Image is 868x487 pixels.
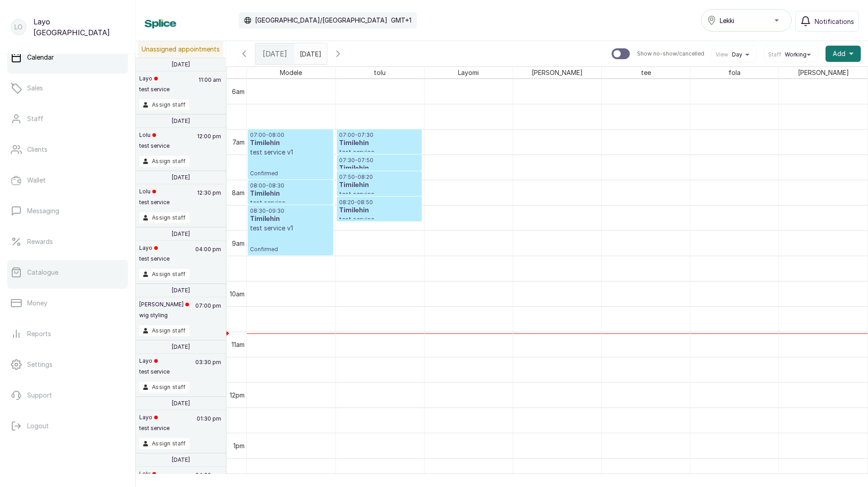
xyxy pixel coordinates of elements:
p: [DATE] [172,456,190,464]
p: 01:30 pm [195,414,222,438]
a: Wallet [7,168,128,193]
button: Assign staff [139,99,189,110]
a: Staff [7,106,128,131]
button: StaffWorking [768,51,814,58]
p: Logout [27,421,49,431]
p: [DATE] [172,343,190,351]
p: [DATE] [172,117,190,125]
a: Clients [7,137,128,162]
h3: Timilehin [250,189,331,198]
button: Assign staff [139,212,189,223]
p: Lolu [139,131,170,139]
button: Notifications [795,11,859,32]
button: Add [826,46,861,62]
span: View [716,51,728,58]
button: Assign staff [139,269,189,280]
p: Messaging [27,206,59,215]
div: 7am [231,137,246,147]
a: Catalogue [7,260,128,285]
span: [DATE] [263,48,287,59]
div: 11am [230,340,246,349]
span: Day [732,51,742,58]
p: Layo [139,357,170,365]
p: test service [339,148,420,157]
p: Wallet [27,176,46,185]
button: ViewDay [716,51,753,58]
span: tee [639,67,653,78]
p: test service [139,199,170,206]
a: Rewards [7,229,128,254]
span: fola [726,67,742,78]
span: Modele [278,67,304,78]
p: 07:00 pm [194,301,222,325]
p: 11:00 am [197,75,222,99]
button: Assign staff [139,156,189,167]
span: Confirmed [250,246,331,253]
p: [DATE] [172,230,190,238]
div: 1pm [231,441,246,450]
button: Logout [7,413,128,439]
p: test service [139,368,170,375]
span: Layomi [456,67,481,78]
p: 04:00 pm [194,244,222,269]
p: wig styling [139,312,189,319]
p: Money [27,299,47,308]
p: Settings [27,360,52,369]
p: Lolu [139,188,170,195]
div: 8am [230,188,246,197]
a: Money [7,290,128,316]
p: test service [139,86,170,93]
a: Calendar [7,45,128,70]
button: Lekki [701,9,792,32]
p: test service [250,198,331,207]
p: test service [139,425,170,432]
p: Sales [27,84,43,93]
div: [DATE] [255,43,294,64]
p: [DATE] [172,61,190,68]
p: test service [339,190,420,199]
p: 08:30 - 09:30 [250,207,331,215]
p: 07:30 - 07:50 [339,157,420,164]
p: [DATE] [172,287,190,294]
p: Layo [139,414,170,421]
span: [PERSON_NAME] [796,67,851,78]
p: Unassigned appointments [138,41,223,57]
span: Confirmed [250,170,331,177]
p: [DATE] [172,400,190,407]
p: Catalogue [27,268,58,277]
p: test service [139,255,170,262]
a: Messaging [7,198,128,224]
div: 10am [228,289,246,299]
div: 6am [230,87,246,96]
p: Show no-show/cancelled [637,50,704,57]
a: Support [7,383,128,408]
h3: Timilehin [339,164,420,173]
p: [PERSON_NAME] [139,301,189,308]
p: Layo [139,244,170,252]
p: Rewards [27,237,53,246]
h3: Timilehin [339,139,420,148]
p: Support [27,391,52,400]
p: test service [139,142,170,150]
span: Notifications [815,17,854,26]
p: 12:00 pm [196,131,222,156]
a: Sales [7,75,128,101]
div: 9am [230,239,246,248]
button: Assign staff [139,382,189,393]
h3: Timilehin [339,206,420,215]
p: Staff [27,114,43,123]
p: test service v1 [250,148,331,157]
p: [DATE] [172,174,190,181]
p: 12:30 pm [196,188,222,212]
button: Assign staff [139,438,189,449]
p: GMT+1 [391,16,411,25]
h3: Timilehin [250,215,331,224]
p: 08:20 - 08:50 [339,199,420,206]
p: Lolu [139,470,170,478]
span: Working [785,51,807,58]
p: 07:00 - 07:30 [339,131,420,139]
p: 03:30 pm [194,357,222,382]
h3: Timilehin [339,181,420,190]
p: Reports [27,329,51,338]
span: Add [833,49,845,58]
